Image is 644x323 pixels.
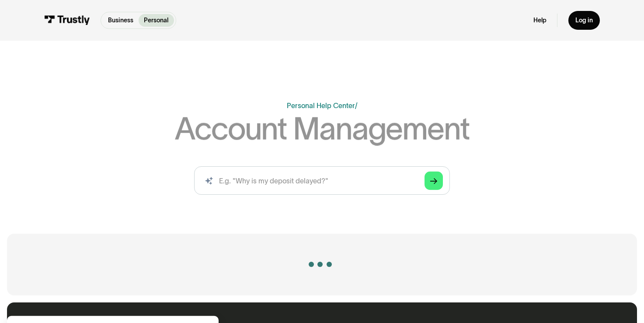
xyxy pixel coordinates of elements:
input: search [194,166,450,195]
a: Business [103,14,139,27]
img: Trustly Logo [44,15,90,25]
h1: Account Management [174,113,470,144]
a: Help [533,16,547,24]
a: Personal Help Center [287,102,355,109]
a: Log in [568,11,600,30]
div: Log in [575,16,593,24]
p: Business [108,16,133,25]
p: Personal [144,16,168,25]
form: Search [194,166,450,195]
div: / [355,102,358,109]
a: Personal [139,14,174,27]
